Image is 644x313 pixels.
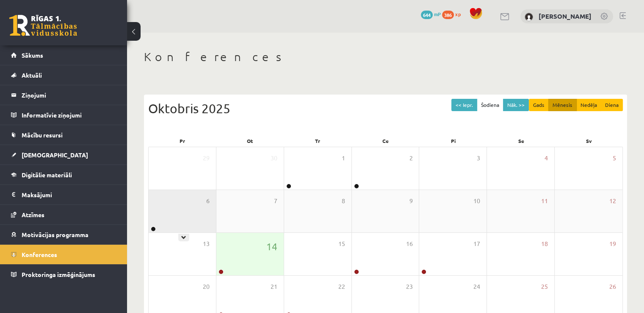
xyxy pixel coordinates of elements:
[613,154,616,163] span: 5
[609,196,616,206] span: 12
[420,135,487,147] div: Pi
[576,99,601,111] button: Nedēļa
[148,99,623,118] div: Oktobris 2025
[406,282,412,291] span: 23
[338,282,345,291] span: 22
[203,282,210,291] span: 20
[503,99,529,111] button: Nāk. >>
[548,99,577,111] button: Mēnesis
[421,11,441,17] a: 644 mP
[11,185,116,204] a: Maksājumi
[609,282,616,291] span: 26
[11,225,116,244] a: Motivācijas programma
[11,205,116,224] a: Atzīmes
[455,11,461,17] span: xp
[22,51,43,59] span: Sākums
[442,11,465,17] a: 386 xp
[22,185,116,204] legend: Maksājumi
[266,239,277,254] span: 14
[148,135,216,147] div: Pr
[11,125,116,145] a: Mācību resursi
[22,171,72,179] span: Digitālie materiāli
[451,99,477,111] button: << Iepr.
[11,45,116,65] a: Sākums
[22,131,63,139] span: Mācību resursi
[206,196,210,206] span: 6
[473,282,480,291] span: 24
[22,231,88,238] span: Motivācijas programma
[9,15,77,36] a: Rīgas 1. Tālmācības vidusskola
[555,135,623,147] div: Sv
[22,71,42,79] span: Aktuāli
[421,11,433,19] span: 644
[11,145,116,165] a: [DEMOGRAPHIC_DATA]
[342,154,345,163] span: 1
[203,154,210,163] span: 29
[11,85,116,105] a: Ziņojumi
[477,99,503,111] button: Šodiena
[477,154,480,163] span: 3
[541,196,548,206] span: 11
[529,99,549,111] button: Gads
[11,165,116,184] a: Digitālie materiāli
[216,135,284,147] div: Ot
[409,196,412,206] span: 9
[487,135,555,147] div: Se
[274,196,277,206] span: 7
[609,239,616,249] span: 19
[11,245,116,264] a: Konferences
[541,239,548,249] span: 18
[11,105,116,125] a: Informatīvie ziņojumi
[284,135,351,147] div: Tr
[544,154,548,163] span: 4
[338,239,345,249] span: 15
[434,11,441,17] span: mP
[22,105,116,125] legend: Informatīvie ziņojumi
[473,196,480,206] span: 10
[144,50,627,64] h1: Konferences
[22,211,44,218] span: Atzīmes
[525,13,533,21] img: Ilona Burdiko
[271,282,277,291] span: 21
[409,154,412,163] span: 2
[541,282,548,291] span: 25
[22,271,95,278] span: Proktoringa izmēģinājums
[11,65,116,85] a: Aktuāli
[601,99,623,111] button: Diena
[351,135,419,147] div: Ce
[539,12,591,20] a: [PERSON_NAME]
[203,239,210,249] span: 13
[473,239,480,249] span: 17
[11,265,116,284] a: Proktoringa izmēģinājums
[342,196,345,206] span: 8
[22,251,57,258] span: Konferences
[22,151,88,159] span: [DEMOGRAPHIC_DATA]
[406,239,412,249] span: 16
[22,85,116,105] legend: Ziņojumi
[271,154,277,163] span: 30
[442,11,454,19] span: 386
